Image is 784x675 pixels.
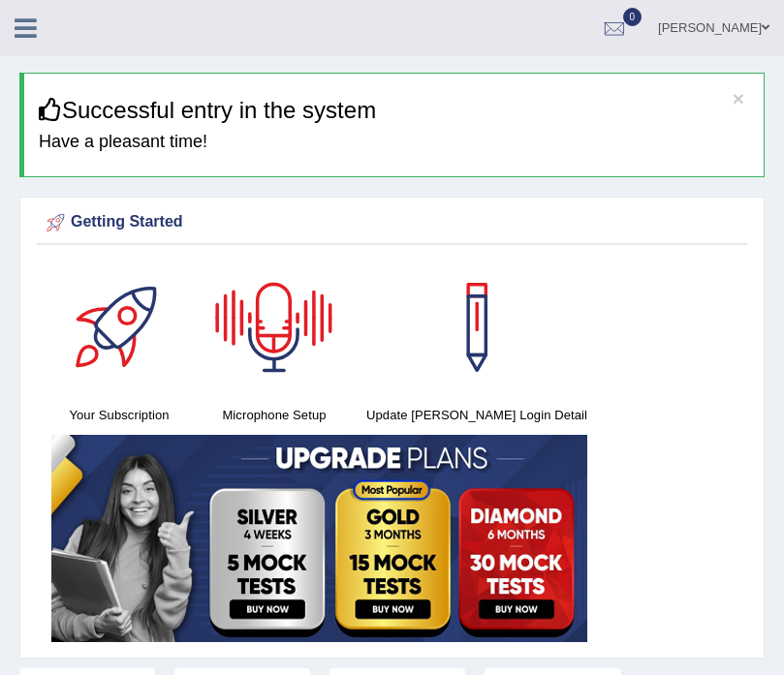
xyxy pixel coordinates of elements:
[733,88,744,108] button: ×
[39,98,749,123] h3: Successful entry in the system
[623,8,643,26] span: 0
[51,435,587,642] img: small5.jpg
[42,208,742,237] div: Getting Started
[39,133,749,152] h4: Have a pleasant time!
[206,405,342,425] h4: Microphone Setup
[361,405,592,425] h4: Update [PERSON_NAME] Login Detail
[51,405,187,425] h4: Your Subscription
